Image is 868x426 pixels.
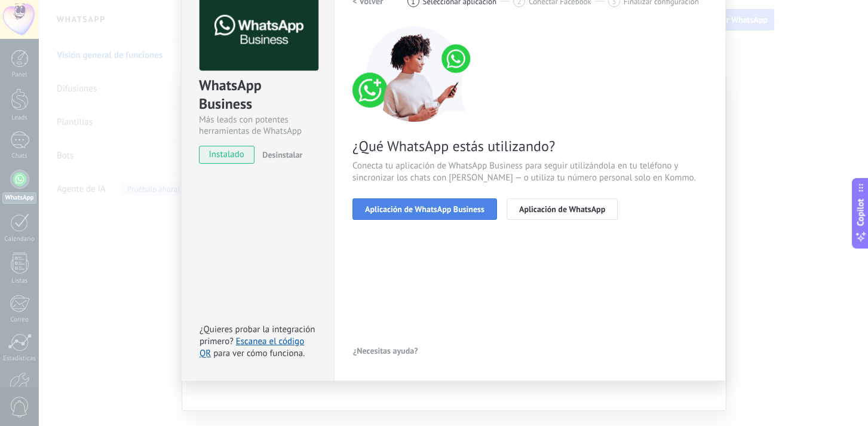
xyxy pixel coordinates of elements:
[519,205,605,213] span: Aplicación de WhatsApp
[200,146,254,164] span: instalado
[365,205,484,213] span: Aplicación de WhatsApp Business
[200,336,304,359] a: Escanea el código QR
[352,137,707,155] span: ¿Qué WhatsApp estás utilizando?
[262,149,302,160] span: Desinstalar
[199,114,317,137] div: Más leads con potentes herramientas de WhatsApp
[213,348,305,359] span: para ver cómo funciona.
[353,347,418,355] span: ¿Necesitas ayuda?
[352,198,497,220] button: Aplicación de WhatsApp Business
[199,76,317,114] div: WhatsApp Business
[352,342,419,360] button: ¿Necesitas ayuda?
[855,198,867,226] span: Copilot
[352,160,707,184] span: Conecta tu aplicación de WhatsApp Business para seguir utilizándola en tu teléfono y sincronizar ...
[507,198,618,220] button: Aplicación de WhatsApp
[352,26,478,122] img: connect number
[257,146,302,164] button: Desinstalar
[200,324,315,347] span: ¿Quieres probar la integración primero?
